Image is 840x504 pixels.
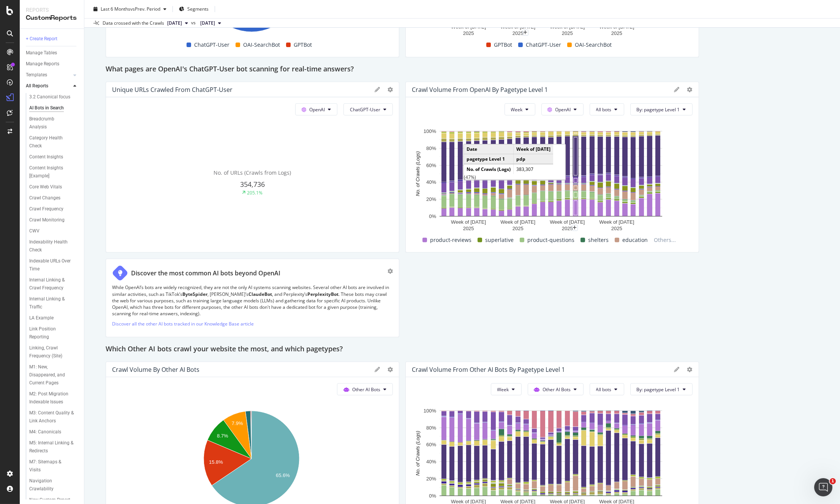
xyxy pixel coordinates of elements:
[527,235,574,245] span: product-questions
[26,82,48,90] div: All Reports
[415,431,421,476] text: No. of Crawls (Logs)
[426,179,436,185] text: 40%
[590,383,624,395] button: All bots
[526,40,561,49] span: ChatGPT-User
[463,30,474,36] text: 2025
[29,194,60,202] div: Crawl Changes
[590,103,624,115] button: All bots
[29,344,79,360] a: Linking, Crawl Frequency (Site)
[29,390,79,406] a: M2: Post Migration Indexable Issues
[575,40,612,49] span: OAI-SearchBot
[217,433,228,439] text: 8.7%
[426,459,436,465] text: 40%
[505,103,535,115] button: Week
[412,86,548,93] div: Crawl Volume from OpenAI by pagetype Level 1
[26,71,47,79] div: Templates
[232,420,243,426] text: 7.9%
[29,314,79,322] a: LA Example
[29,363,79,387] a: M1: New, Disappeared, and Current Pages
[550,24,585,30] text: Week of [DATE]
[630,383,693,395] button: By: pagetype Level 1
[426,442,436,448] text: 60%
[29,115,79,131] a: Breadcrumb Analysis
[26,60,79,68] a: Manage Reports
[248,291,272,297] strong: ClaudeBot
[412,127,690,234] div: A chart.
[343,103,393,115] button: ChatGPT-User
[29,153,79,161] a: Content Insights
[167,20,182,27] span: 2025 Aug. 30th
[29,439,79,455] a: M5: Internal Linking & Redirects
[29,216,65,224] div: Crawl Monitoring
[337,383,393,395] button: Other AI Bots
[243,40,280,49] span: OAI-SearchBot
[112,366,199,373] div: Crawl Volume by Other AI Bots
[572,225,578,231] div: plus
[513,30,524,36] text: 2025
[29,104,79,112] a: AI Bots in Search
[106,259,399,337] div: Discover the most common AI bots beyond OpenAIWhile OpenAI’s bots are widely recognized, they are...
[541,103,584,115] button: OpenAI
[29,314,54,322] div: LA Example
[543,386,571,393] span: Other AI Bots
[637,106,680,113] span: By: pagetype Level 1
[500,24,535,30] text: Week of [DATE]
[415,151,421,196] text: No. of Crawls (Logs)
[29,134,72,150] div: Category Health Check
[528,383,584,395] button: Other AI Bots
[651,235,679,245] span: Others...
[29,295,72,311] div: Internal Linking & Traffic
[29,205,63,213] div: Crawl Frequency
[599,219,634,225] text: Week of [DATE]
[29,458,71,474] div: M7: Sitemaps & Visits
[599,24,634,30] text: Week of [DATE]
[491,383,522,395] button: Week
[29,325,79,341] a: Link Position Reporting
[424,128,437,134] text: 100%
[424,408,437,414] text: 100%
[106,343,343,355] h2: Which Other AI bots crawl your website the most, and which pagetypes?
[276,473,290,479] text: 65.6%
[426,476,436,482] text: 20%
[131,269,280,278] div: Discover the most common AI bots beyond OpenAI
[29,205,79,213] a: Crawl Frequency
[637,386,680,393] span: By: pagetype Level 1
[830,478,836,484] span: 1
[429,213,436,219] text: 0%
[29,183,79,191] a: Core Web Vitals
[630,103,693,115] button: By: pagetype Level 1
[29,183,62,191] div: Core Web Vitals
[29,227,79,235] a: CWV
[214,169,291,176] span: No. of URLs (Crawls from Logs)
[497,386,509,393] span: Week
[26,71,71,79] a: Templates
[29,153,63,161] div: Content Insights
[562,30,573,36] text: 2025
[295,103,337,115] button: OpenAI
[191,19,197,26] span: vs
[350,106,380,113] span: ChatGPT-User
[494,40,512,49] span: GPTBot
[611,226,622,231] text: 2025
[29,93,70,101] div: 3.2 Canonical focus
[29,216,79,224] a: Crawl Monitoring
[112,321,254,327] a: Discover all the other AI bots tracked in our Knowledge Base article
[463,226,474,231] text: 2025
[112,86,233,93] div: Unique URLs Crawled from ChatGPT-User
[26,49,57,57] div: Manage Tables
[194,40,229,49] span: ChatGPT-User
[596,106,612,113] span: All bots
[103,20,164,27] div: Data crossed with the Crawls
[182,291,207,297] strong: ByteSpider
[164,19,191,28] button: [DATE]
[511,106,523,113] span: Week
[200,20,215,27] span: 2025 Mar. 1st
[426,196,436,202] text: 20%
[26,14,78,22] div: CustomReports
[29,458,79,474] a: M7: Sitemaps & Visits
[29,295,79,311] a: Internal Linking & Traffic
[309,106,325,113] span: OpenAI
[550,219,585,225] text: Week of [DATE]
[29,325,72,341] div: Link Position Reporting
[187,6,209,12] span: Segments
